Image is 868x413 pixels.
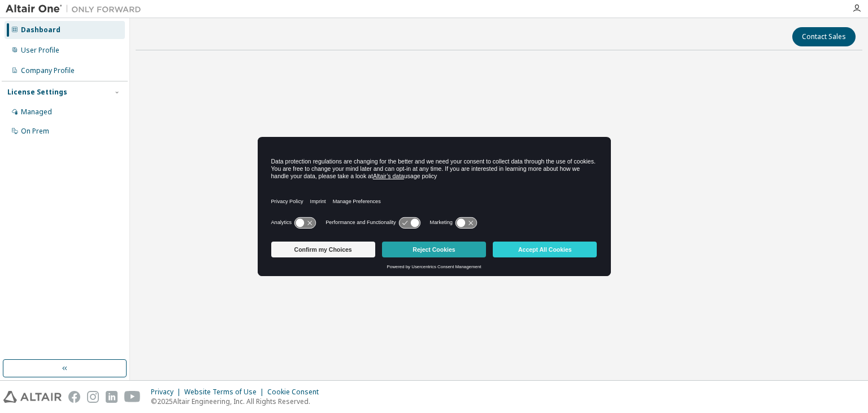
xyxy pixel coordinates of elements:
[184,388,267,397] div: Website Terms of Use
[21,46,59,55] div: User Profile
[3,391,62,403] img: altair_logo.svg
[267,388,325,397] div: Cookie Consent
[124,391,141,403] img: youtube.svg
[21,66,75,75] div: Company Profile
[106,391,118,403] img: linkedin.svg
[792,27,856,46] button: Contact Sales
[7,88,67,97] div: License Settings
[6,3,147,15] img: Altair One
[68,391,80,403] img: facebook.svg
[21,127,49,136] div: On Prem
[21,107,52,117] div: Managed
[151,397,325,406] p: © 2025 Altair Engineering, Inc. All Rights Reserved.
[151,388,184,397] div: Privacy
[87,391,99,403] img: instagram.svg
[21,25,60,35] div: Dashboard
